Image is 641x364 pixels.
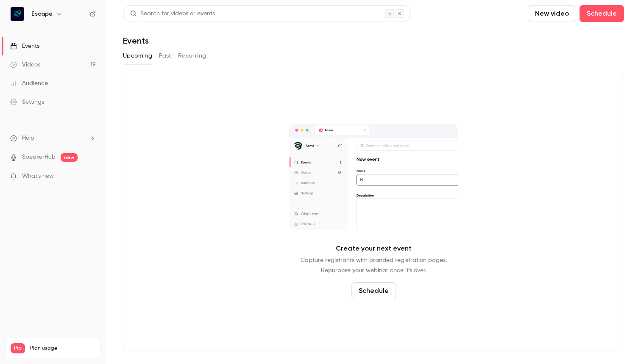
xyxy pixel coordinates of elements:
div: Events [10,42,39,50]
iframe: Noticeable Trigger [86,173,96,180]
button: Past [159,49,171,63]
button: Schedule [351,282,396,299]
div: Audience [10,79,48,88]
span: What's new [22,172,54,181]
span: Help [22,134,34,143]
span: new [61,153,78,162]
li: help-dropdown-opener [10,134,96,143]
p: Create your next event [336,243,412,254]
button: Upcoming [123,49,152,63]
button: Schedule [580,5,624,22]
button: New video [528,5,576,22]
div: Videos [10,61,40,69]
span: Pro [11,343,25,353]
div: Settings [10,98,44,106]
h1: Events [123,36,149,46]
img: Escape [11,7,24,21]
button: Recurring [178,49,206,63]
a: SpeakerHub [22,153,56,162]
span: Plan usage [30,345,95,352]
h6: Escape [31,10,53,18]
p: Capture registrants with branded registration pages. Repurpose your webinar once it's over. [301,255,447,276]
div: Search for videos or events [130,9,215,18]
